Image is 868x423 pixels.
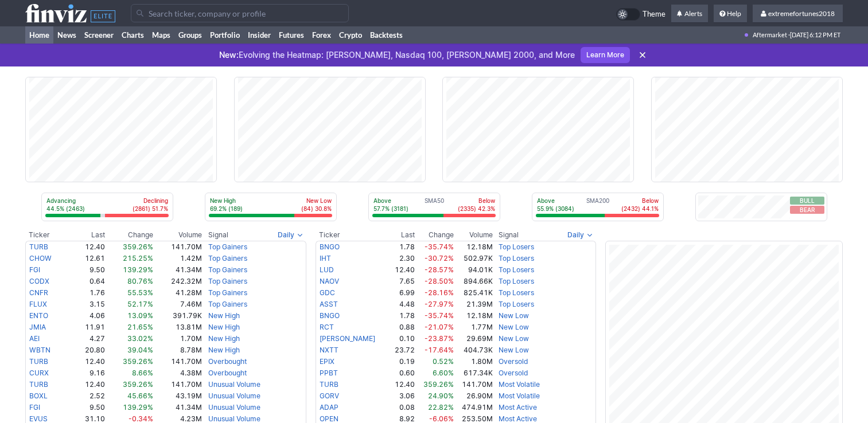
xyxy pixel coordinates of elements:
[123,242,153,251] span: 359.26%
[425,334,454,343] span: -23.87%
[301,205,332,213] p: (84) 30.8%
[154,356,203,367] td: 141.70M
[499,265,534,274] a: Top Losers
[129,414,153,423] span: -0.34%
[118,26,148,44] a: Charts
[208,288,247,297] a: Top Gainers
[425,254,454,263] span: -30.72%
[67,344,106,356] td: 20.80
[127,323,153,331] span: 21.65%
[29,277,49,285] a: CODX
[67,299,106,310] td: 3.15
[536,197,660,214] div: SMA200
[67,322,106,333] td: 11.91
[499,230,519,240] span: Signal
[425,242,454,251] span: -35.74%
[127,391,153,400] span: 45.66%
[29,414,48,423] a: EVUS
[389,229,415,241] th: Last
[454,310,494,322] td: 12.18M
[206,26,244,44] a: Portfolio
[372,197,496,214] div: SMA50
[320,334,375,343] a: [PERSON_NAME]
[67,276,106,287] td: 0.64
[244,26,275,44] a: Insider
[425,346,454,354] span: -17.64%
[29,300,47,308] a: FLUX
[790,197,824,205] button: Bull
[366,26,407,44] a: Backtests
[753,5,843,23] a: extremefortunes2018
[148,26,174,44] a: Maps
[389,333,415,344] td: 0.10
[428,403,454,412] span: 22.82%
[499,277,534,285] a: Top Losers
[154,287,203,299] td: 41.28M
[308,26,335,44] a: Forex
[133,197,168,205] p: Declining
[29,380,48,389] a: TURB
[154,402,203,413] td: 41.34M
[208,334,240,343] a: New High
[320,311,340,320] a: BNGO
[454,299,494,310] td: 21.39M
[425,265,454,274] span: -28.57%
[208,323,240,331] a: New High
[154,333,203,344] td: 1.70M
[389,253,415,264] td: 2.30
[499,334,529,343] a: New Low
[29,254,52,263] a: CHOW
[208,369,247,377] a: Overbought
[127,334,153,343] span: 33.02%
[567,229,584,241] span: Daily
[320,323,334,331] a: RCT
[154,367,203,379] td: 4.38M
[714,5,747,23] a: Help
[499,380,540,389] a: Most Volatile
[275,229,306,241] button: Signals interval
[335,26,366,44] a: Crypto
[454,344,494,356] td: 404.73K
[565,229,596,241] button: Signals interval
[454,390,494,402] td: 26.90M
[768,9,835,18] span: extremefortunes2018
[154,253,203,264] td: 1.42M
[67,402,106,413] td: 9.50
[29,403,40,412] a: FGI
[454,229,494,241] th: Volume
[373,205,408,213] p: 57.7% (3181)
[208,380,260,389] a: Unusual Volume
[320,403,338,412] a: ADAP
[210,205,243,213] p: 69.2% (189)
[208,311,240,320] a: New High
[29,346,50,354] a: WBTN
[67,241,106,253] td: 12.40
[210,197,243,205] p: New High
[67,229,106,241] th: Last
[320,242,340,251] a: BNGO
[425,300,454,308] span: -27.97%
[67,333,106,344] td: 4.27
[29,265,40,274] a: FGI
[320,277,339,285] a: NAOV
[433,357,454,366] span: 0.52%
[454,356,494,367] td: 1.80M
[127,288,153,297] span: 55.53%
[316,229,390,241] th: Ticker
[208,346,240,354] a: New High
[389,299,415,310] td: 4.48
[320,254,331,263] a: IHT
[320,369,338,377] a: PPBT
[389,402,415,413] td: 0.08
[425,323,454,331] span: -21.07%
[433,369,454,377] span: 6.60%
[790,206,824,214] button: Bear
[208,391,260,400] a: Unusual Volume
[428,391,454,400] span: 24.90%
[154,241,203,253] td: 141.70M
[425,288,454,297] span: -28.16%
[499,242,534,251] a: Top Losers
[423,380,454,389] span: 359.26%
[67,356,106,367] td: 12.40
[454,287,494,299] td: 825.41K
